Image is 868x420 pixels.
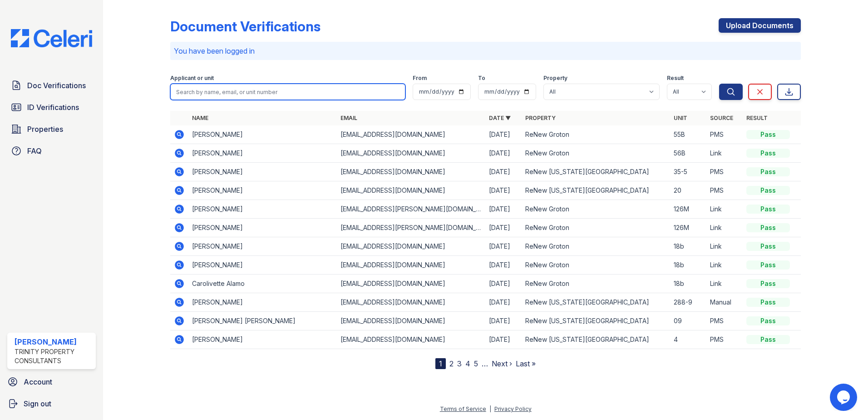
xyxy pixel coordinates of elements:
div: | [489,405,491,412]
a: Email [340,115,357,121]
td: [DATE] [485,181,522,200]
a: FAQ [7,142,96,160]
td: [PERSON_NAME] [188,125,337,144]
a: Privacy Policy [494,405,532,412]
td: [EMAIL_ADDRESS][DOMAIN_NAME] [337,144,485,163]
td: [EMAIL_ADDRESS][DOMAIN_NAME] [337,181,485,200]
td: [EMAIL_ADDRESS][PERSON_NAME][DOMAIN_NAME] [337,219,485,237]
td: 56B [670,144,706,163]
td: ReNew Groton [522,125,670,144]
td: [DATE] [485,144,522,163]
td: PMS [706,125,743,144]
div: Pass [746,186,790,195]
td: Link [706,219,743,237]
td: Link [706,256,743,275]
input: Search by name, email, or unit number [170,84,405,100]
td: ReNew Groton [522,256,670,275]
div: Pass [746,279,790,288]
div: Pass [746,205,790,214]
td: 18b [670,275,706,293]
td: [PERSON_NAME] [188,219,337,237]
td: ReNew [US_STATE][GEOGRAPHIC_DATA] [522,312,670,330]
td: [EMAIL_ADDRESS][DOMAIN_NAME] [337,275,485,293]
div: Pass [746,167,790,176]
td: [DATE] [485,256,522,275]
td: [DATE] [485,163,522,181]
td: Link [706,237,743,256]
td: Manual [706,293,743,312]
td: ReNew Groton [522,219,670,237]
span: ID Verifications [27,102,79,113]
td: ReNew [US_STATE][GEOGRAPHIC_DATA] [522,163,670,181]
td: 18b [670,237,706,256]
td: [DATE] [485,200,522,219]
td: [PERSON_NAME] [188,144,337,163]
td: [DATE] [485,330,522,349]
div: Pass [746,149,790,158]
label: Applicant or unit [170,75,214,82]
a: Terms of Service [440,405,486,412]
td: ReNew Groton [522,200,670,219]
div: Trinity Property Consultants [15,347,92,365]
td: [EMAIL_ADDRESS][DOMAIN_NAME] [337,330,485,349]
img: CE_Logo_Blue-a8612792a0a2168367f1c8372b55b34899dd931a85d93a1a3d3e32e68fde9ad4.png [4,29,99,47]
td: Link [706,275,743,293]
td: [PERSON_NAME] [PERSON_NAME] [188,312,337,330]
a: 2 [449,359,454,368]
a: Source [710,115,733,121]
a: Doc Verifications [7,76,96,95]
a: Date ▼ [489,115,511,121]
td: Carolivette Alamo [188,275,337,293]
div: 1 [435,358,446,369]
a: Next › [492,359,512,368]
span: Doc Verifications [27,80,86,91]
td: [PERSON_NAME] [188,330,337,349]
td: PMS [706,312,743,330]
td: Link [706,144,743,163]
td: 09 [670,312,706,330]
a: Result [746,115,768,121]
td: ReNew Groton [522,144,670,163]
div: [PERSON_NAME] [15,336,92,347]
span: Sign out [24,398,51,409]
td: 20 [670,181,706,200]
span: … [482,358,488,369]
td: PMS [706,330,743,349]
td: [PERSON_NAME] [188,181,337,200]
div: Document Verifications [170,18,321,35]
a: Unit [674,115,687,121]
div: Pass [746,298,790,307]
td: 35-5 [670,163,706,181]
td: ReNew [US_STATE][GEOGRAPHIC_DATA] [522,293,670,312]
td: [PERSON_NAME] [188,256,337,275]
td: [DATE] [485,275,522,293]
td: [EMAIL_ADDRESS][PERSON_NAME][DOMAIN_NAME] [337,200,485,219]
a: ID Verifications [7,98,96,116]
td: [DATE] [485,293,522,312]
label: Result [667,75,684,82]
td: [EMAIL_ADDRESS][DOMAIN_NAME] [337,293,485,312]
td: PMS [706,163,743,181]
iframe: chat widget [830,384,859,411]
td: [EMAIL_ADDRESS][DOMAIN_NAME] [337,237,485,256]
a: Name [192,115,208,121]
div: Pass [746,242,790,251]
td: PMS [706,181,743,200]
div: Pass [746,316,790,325]
button: Sign out [4,395,99,413]
td: [DATE] [485,125,522,144]
div: Pass [746,130,790,139]
td: [EMAIL_ADDRESS][DOMAIN_NAME] [337,256,485,275]
td: [PERSON_NAME] [188,200,337,219]
td: [EMAIL_ADDRESS][DOMAIN_NAME] [337,163,485,181]
td: 126M [670,219,706,237]
td: [PERSON_NAME] [188,293,337,312]
td: [PERSON_NAME] [188,163,337,181]
a: Properties [7,120,96,138]
div: Pass [746,260,790,270]
label: From [413,75,427,82]
td: ReNew Groton [522,237,670,256]
td: 4 [670,330,706,349]
a: Upload Documents [719,18,801,33]
span: Account [24,376,52,387]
